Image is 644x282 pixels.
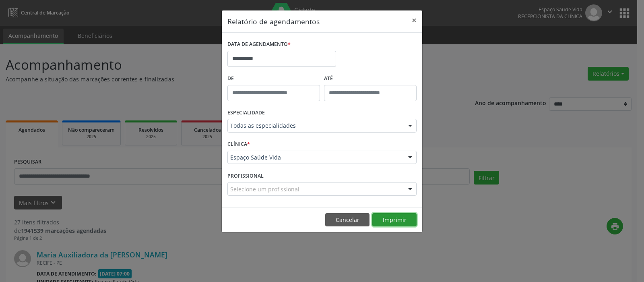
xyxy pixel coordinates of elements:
[227,38,291,51] label: DATA DE AGENDAMENTO
[230,185,299,193] span: Selecione um profissional
[227,170,264,182] label: PROFISSIONAL
[227,138,250,151] label: CLÍNICA
[324,73,417,85] label: ATÉ
[325,213,369,227] button: Cancelar
[227,107,265,119] label: ESPECIALIDADE
[372,213,417,227] button: Imprimir
[406,10,422,30] button: Close
[230,153,400,162] span: Espaço Saúde Vida
[227,16,320,27] h5: Relatório de agendamentos
[230,122,400,130] span: Todas as especialidades
[227,73,320,85] label: De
